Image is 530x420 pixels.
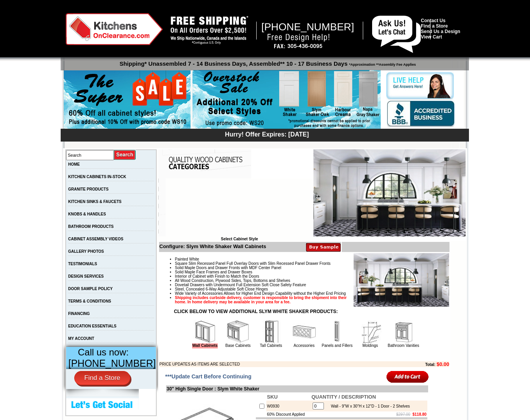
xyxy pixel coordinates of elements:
[65,130,469,138] div: Hurry! Offer Expires: [DATE]
[68,175,126,179] a: KITCHEN CABINETS IN-STOCK
[166,178,313,237] iframe: Browser incompatible
[66,13,163,45] img: Kitchens on Clearance Logo
[175,283,306,287] span: Dovetail Drawers with Undermount Full Extension Soft Close Safety Feature
[68,162,80,166] a: HOME
[68,324,116,328] a: EDUCATION ESSENTIALS
[261,21,354,33] span: [PHONE_NUMBER]
[396,412,410,416] s: $297.00
[68,212,106,216] a: KNOBS & HANDLES
[353,253,449,307] img: Product Image
[175,287,268,291] span: Steel, Concealed 6-Way Adjustable Soft Close Hinges
[175,266,281,270] span: Solid Maple Doors and Drawer Fronts with MDF Center Panel
[359,320,382,343] img: Moldings
[421,34,442,40] a: View Cart
[327,404,410,408] div: Wall - 9"W x 30"H x 12"D - 1 Door - 2 Shelves
[192,343,217,348] a: Wall Cabinets
[267,394,278,400] b: SKU
[175,257,199,261] span: Painted White
[387,370,429,383] input: Add to Cart
[322,343,352,348] a: Panels and Fillers
[166,385,428,392] td: 30" High Single Door : Slym White Shaker
[260,343,282,348] a: Tall Cabinets
[114,150,136,160] input: Submit
[292,320,316,343] img: Accessories
[388,343,419,348] a: Bathroom Vanities
[425,362,435,367] b: Total:
[68,287,112,291] a: DOOR SAMPLE POLICY
[68,262,97,266] a: TESTIMONIALS
[392,320,415,343] img: Bathroom Vanities
[175,274,259,278] span: Interior of Cabinet with Finish to Match the Doors
[68,224,114,229] a: BATHROOM PRODUCTS
[421,18,445,23] a: Contact Us
[74,371,131,385] a: Find a Store
[68,336,94,341] a: MY ACCOUNT
[68,249,104,254] a: GALLERY PHOTOS
[68,199,121,204] a: KITCHEN SINKS & FAUCETS
[421,23,448,29] a: Find a Store
[68,237,123,241] a: CABINET ASSEMBLY VIDEOS
[362,343,378,348] a: Moldings
[266,411,311,417] td: 60% Discount Applied
[165,373,252,380] span: ***Update Cart Before Continuing
[68,358,156,369] span: [PHONE_NUMBER]
[68,274,104,278] a: DESIGN SERVICES
[193,320,217,343] img: Wall Cabinets
[65,57,469,67] p: Shipping* Unassembled 7 - 14 Business Days, Assembled** 10 - 17 Business Days
[175,291,346,296] span: Wide Variety of Accessories Allows for Higher End Design Capability without the Higher End Pricing
[175,261,331,266] span: Square Slim Recessed Panel Full Overlay Doors with Slim Recessed Panel Drawer Fronts
[175,270,252,274] span: Solid Maple Face Frames and Drawer Boxes
[294,343,315,348] a: Accessories
[437,361,450,367] b: $0.00
[413,412,427,416] b: $118.80
[225,343,250,348] a: Base Cabinets
[313,149,466,236] img: Slym White Shaker
[348,61,416,66] span: *Approximation **Assembly Fee Applies
[159,361,383,367] td: PRICE UPDATES AS ITEMS ARE SELECTED
[266,401,311,411] td: W0930
[175,296,347,304] strong: Shipping includes curbside delivery, customer is responsible to bring the shipment into their hom...
[68,311,90,316] a: FINANCING
[325,320,349,343] img: Panels and Fillers
[226,320,250,343] img: Base Cabinets
[68,187,108,191] a: GRANITE PRODUCTS
[68,299,111,303] a: TERMS & CONDITIONS
[221,237,258,241] b: Select Cabinet Style
[311,394,376,400] b: QUANTITY / DESCRIPTION
[174,309,338,314] strong: CLICK BELOW TO VIEW ADDITIONAL SLYM WHITE SHAKER PRODUCTS:
[421,29,460,34] a: Send Us a Design
[78,347,129,357] span: Call us now:
[259,320,283,343] img: Tall Cabinets
[159,243,266,249] b: Configure: Slym White Shaker Wall Cabinets
[175,278,290,283] span: All Wood Construction, Plywood Sides, Tops, Bottoms and Shelves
